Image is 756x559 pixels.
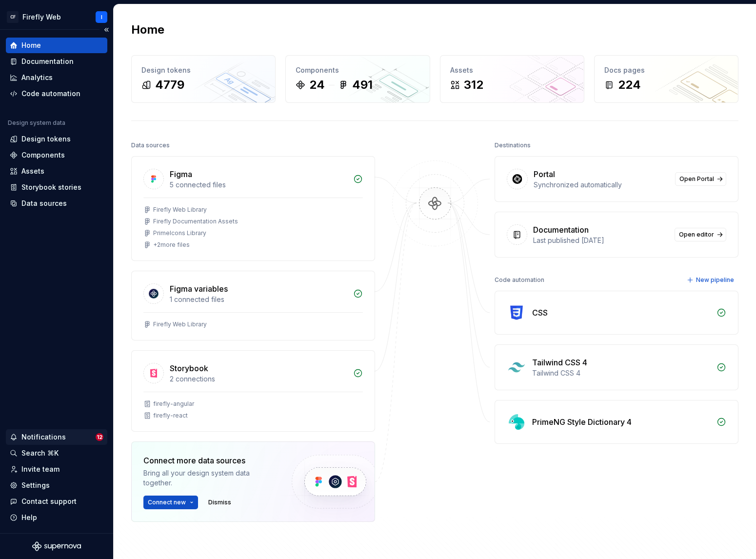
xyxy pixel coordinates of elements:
[141,65,265,75] div: Design tokens
[153,229,206,237] div: PrimeIcons Library
[6,196,107,211] a: Data sources
[143,455,275,466] div: Connect more data sources
[131,156,375,261] a: Figma5 connected filesFirefly Web LibraryFirefly Documentation AssetsPrimeIcons Library+2more files
[7,11,19,23] div: CF
[285,55,430,103] a: Components24491
[21,73,53,82] div: Analytics
[204,496,236,509] button: Dismiss
[131,271,375,340] a: Figma variables1 connected filesFirefly Web Library
[99,23,113,37] button: Collapse sidebar
[153,412,188,419] div: firefly-react
[532,368,711,378] div: Tailwind CSS 4
[21,448,59,458] div: Search ⌘K
[208,499,231,506] span: Dismiss
[22,12,61,22] div: Firefly Web
[170,168,192,180] div: Figma
[675,228,726,241] a: Open editor
[143,468,275,488] div: Bring all your design system data together.
[21,513,37,522] div: Help
[532,416,632,428] div: PrimeNG Style Dictionary 4
[6,445,107,461] button: Search ⌘K
[131,22,164,38] h2: Home
[464,77,483,93] div: 312
[696,276,734,284] span: New pipeline
[21,57,74,66] div: Documentation
[675,172,726,186] a: Open Portal
[8,119,65,127] div: Design system data
[170,362,208,374] div: Storybook
[309,77,325,93] div: 24
[604,65,728,75] div: Docs pages
[450,65,574,75] div: Assets
[679,231,714,239] span: Open editor
[6,461,107,477] a: Invite team
[170,180,347,190] div: 5 connected files
[679,175,714,183] span: Open Portal
[6,163,107,179] a: Assets
[21,497,77,506] div: Contact support
[495,273,544,287] div: Code automation
[6,38,107,53] a: Home
[6,131,107,147] a: Design tokens
[534,168,555,180] div: Portal
[6,70,107,85] a: Analytics
[21,480,50,490] div: Settings
[21,182,81,192] div: Storybook stories
[153,206,207,214] div: Firefly Web Library
[170,295,347,304] div: 1 connected files
[21,464,60,474] div: Invite team
[143,496,198,509] button: Connect new
[21,166,44,176] div: Assets
[170,374,347,384] div: 2 connections
[101,13,102,21] div: I
[21,199,67,208] div: Data sources
[6,86,107,101] a: Code automation
[21,432,66,442] div: Notifications
[153,241,190,249] div: + 2 more files
[618,77,641,93] div: 224
[495,139,531,152] div: Destinations
[153,320,207,328] div: Firefly Web Library
[21,40,41,50] div: Home
[533,224,589,236] div: Documentation
[96,433,103,441] span: 12
[131,350,375,432] a: Storybook2 connectionsfirefly-angularfirefly-react
[6,180,107,195] a: Storybook stories
[533,236,669,245] div: Last published [DATE]
[6,494,107,509] button: Contact support
[131,139,170,152] div: Data sources
[153,400,194,408] div: firefly-angular
[6,478,107,493] a: Settings
[6,429,107,445] button: Notifications12
[21,134,71,144] div: Design tokens
[594,55,738,103] a: Docs pages224
[170,283,228,295] div: Figma variables
[2,6,111,27] button: CFFirefly WebI
[32,541,81,551] svg: Supernova Logo
[21,150,65,160] div: Components
[155,77,184,93] div: 4779
[532,357,587,368] div: Tailwind CSS 4
[440,55,584,103] a: Assets312
[532,307,548,319] div: CSS
[21,89,80,99] div: Code automation
[684,273,738,287] button: New pipeline
[6,147,107,163] a: Components
[296,65,419,75] div: Components
[6,510,107,525] button: Help
[131,55,276,103] a: Design tokens4779
[153,218,238,225] div: Firefly Documentation Assets
[352,77,373,93] div: 491
[534,180,669,190] div: Synchronized automatically
[148,499,186,506] span: Connect new
[6,54,107,69] a: Documentation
